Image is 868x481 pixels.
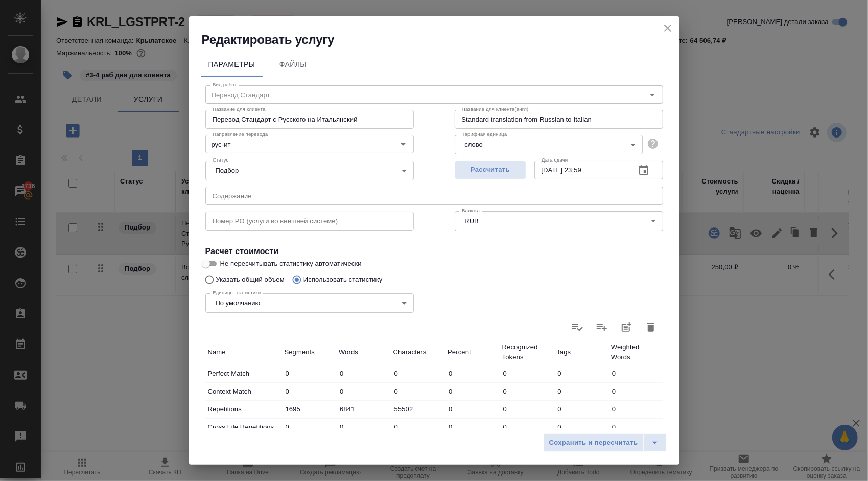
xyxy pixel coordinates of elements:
h2: Редактировать услугу [202,32,679,48]
button: RUB [462,217,482,225]
p: Characters [393,347,443,357]
span: Рассчитать [460,164,521,176]
div: По умолчанию [205,293,414,313]
button: Open [396,137,410,151]
input: ✎ Введи что-нибудь [608,384,663,399]
button: Удалить статистику [639,315,663,339]
input: ✎ Введи что-нибудь [554,384,608,399]
button: Сохранить и пересчитать [544,433,644,452]
input: ✎ Введи что-нибудь [500,384,554,399]
div: split button [544,433,667,452]
input: ✎ Введи что-нибудь [500,366,554,381]
button: close [660,20,675,36]
input: ✎ Введи что-нибудь [391,402,445,417]
p: Recognized Tokens [502,342,552,362]
div: Подбор [205,161,414,180]
h4: Расчет стоимости [205,245,663,258]
input: ✎ Введи что-нибудь [336,402,391,417]
button: Подбор [213,166,242,175]
p: Tags [556,347,606,357]
span: Параметры [207,58,256,71]
input: ✎ Введи что-нибудь [336,420,391,434]
div: слово [455,135,643,154]
div: RUB [455,211,663,231]
input: ✎ Введи что-нибудь [282,384,337,399]
input: ✎ Введи что-нибудь [336,366,391,381]
input: ✎ Введи что-нибудь [336,384,391,399]
button: Рассчитать [455,161,526,179]
input: ✎ Введи что-нибудь [608,366,663,381]
input: ✎ Введи что-нибудь [554,402,608,417]
p: Segments [285,347,334,357]
input: ✎ Введи что-нибудь [500,420,554,434]
input: ✎ Введи что-нибудь [282,420,337,434]
p: Percent [448,347,497,357]
input: ✎ Введи что-нибудь [445,384,500,399]
input: ✎ Введи что-нибудь [391,384,445,399]
p: Name [208,347,279,357]
span: Файлы [269,58,318,71]
input: ✎ Введи что-нибудь [445,366,500,381]
button: слово [462,140,486,149]
input: ✎ Введи что-нибудь [282,402,337,417]
button: По умолчанию [213,299,264,307]
p: Cross File Repetitions [208,422,279,432]
input: ✎ Введи что-нибудь [554,420,608,434]
input: ✎ Введи что-нибудь [391,420,445,434]
button: Добавить статистику в работы [614,315,639,339]
p: Weighted Words [611,342,661,362]
input: ✎ Введи что-нибудь [500,402,554,417]
p: Repetitions [208,404,279,415]
input: ✎ Введи что-нибудь [608,402,663,417]
input: ✎ Введи что-нибудь [554,366,608,381]
input: ✎ Введи что-нибудь [445,402,500,417]
span: Сохранить и пересчитать [549,437,638,449]
p: Perfect Match [208,369,279,379]
span: Не пересчитывать статистику автоматически [220,259,362,269]
p: Context Match [208,386,279,397]
input: ✎ Введи что-нибудь [608,420,663,434]
input: ✎ Введи что-нибудь [391,366,445,381]
input: ✎ Введи что-нибудь [282,366,337,381]
input: ✎ Введи что-нибудь [445,420,500,434]
label: Слить статистику [590,315,614,339]
label: Обновить статистику [565,315,590,339]
p: Words [339,347,388,357]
